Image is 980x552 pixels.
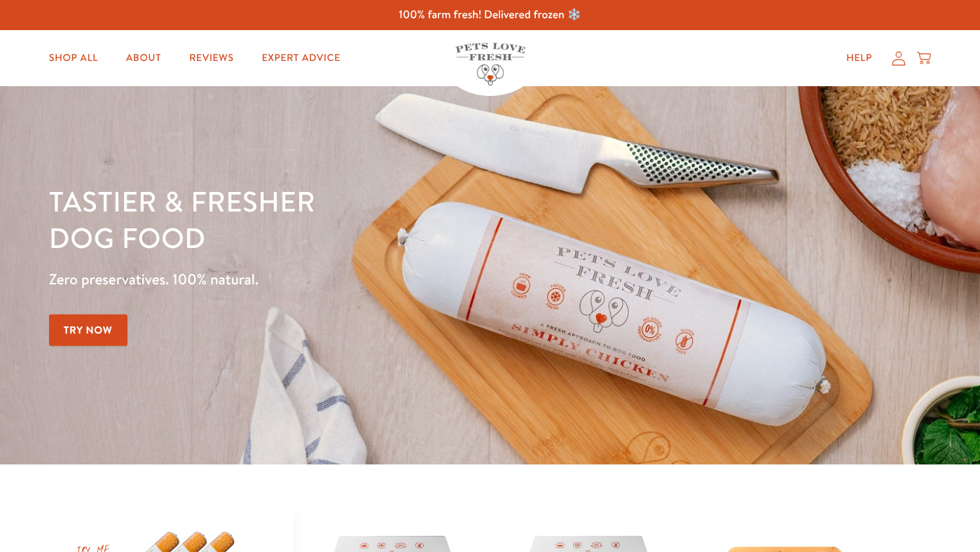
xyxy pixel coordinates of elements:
[38,44,109,72] a: Shop All
[178,44,244,72] a: Reviews
[49,183,637,256] h1: Tastier & fresher dog food
[49,267,637,292] p: Zero preservatives. 100% natural.
[455,43,525,85] img: Pets Love Fresh
[251,44,352,72] a: Expert Advice
[49,315,127,346] a: Try Now
[115,44,172,72] a: About
[835,44,883,72] a: Help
